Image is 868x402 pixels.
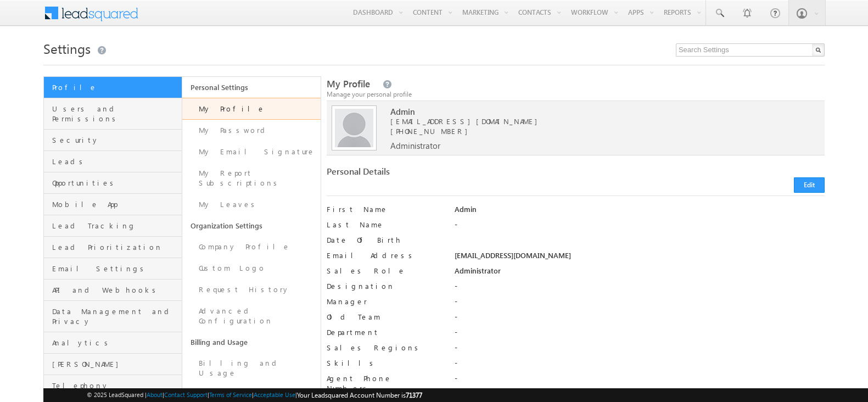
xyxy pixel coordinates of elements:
label: Sales Regions [327,343,441,353]
span: Email Settings [52,264,179,273]
div: - [455,220,825,235]
span: Security [52,135,179,145]
div: - [455,297,825,312]
a: Billing and Usage [182,332,321,353]
div: [EMAIL_ADDRESS][DOMAIN_NAME] [455,250,825,266]
button: Edit [794,177,825,193]
a: Contact Support [164,391,208,398]
span: Data Management and Privacy [52,306,179,326]
a: Custom Logo [182,258,321,279]
a: Users and Permissions [44,98,182,130]
a: Email Settings [44,258,182,280]
a: Personal Settings [182,77,321,98]
a: Telephony [44,375,182,397]
div: Administrator [455,266,825,281]
span: My Profile [327,77,370,90]
span: [PERSON_NAME] [52,359,179,369]
a: API and Webhooks [44,280,182,301]
a: My Email Signature [182,141,321,163]
span: Lead Tracking [52,221,179,231]
span: Users and Permissions [52,104,179,124]
span: Admin [390,107,788,116]
div: - [455,343,825,358]
label: First Name [327,204,441,214]
span: Administrator [390,141,440,150]
a: Profile [44,77,182,98]
label: Agent Phone Numbers [327,373,441,393]
div: - [455,327,825,343]
a: My Report Subscriptions [182,163,321,194]
label: Manager [327,297,441,306]
a: Security [44,130,182,151]
a: Lead Prioritization [44,237,182,258]
a: Lead Tracking [44,215,182,237]
input: Search Settings [676,43,825,57]
span: © 2025 LeadSquared | | | | | [87,390,422,400]
a: My Leaves [182,194,321,215]
span: 71377 [406,391,422,399]
label: Last Name [327,220,441,230]
span: Telephony [52,381,179,390]
a: Billing and Usage [182,353,321,384]
div: - [455,281,825,297]
label: Designation [327,281,441,291]
span: [EMAIL_ADDRESS][DOMAIN_NAME] [390,116,788,126]
a: Acceptable Use [254,391,295,398]
span: [PHONE_NUMBER] [390,126,473,136]
span: Mobile App [52,199,179,209]
span: Lead Prioritization [52,242,179,252]
span: Your Leadsquared Account Number is [297,391,422,399]
label: Department [327,327,441,337]
span: Leads [52,157,179,166]
span: Opportunities [52,178,179,188]
label: Old Team [327,312,441,322]
a: Request History [182,279,321,300]
a: Opportunities [44,172,182,194]
a: Terms of Service [209,391,252,398]
div: Personal Details [327,166,569,182]
label: Sales Role [327,266,441,276]
div: - [455,358,825,373]
span: API and Webhooks [52,285,179,295]
a: Mobile App [44,194,182,215]
label: Email Address [327,250,441,260]
a: My Profile [182,98,321,120]
a: Analytics [44,332,182,354]
span: Profile [52,82,179,92]
div: Admin [455,204,825,220]
a: Advanced Configuration [182,300,321,332]
span: Analytics [52,338,179,348]
label: Skills [327,358,441,368]
a: Company Profile [182,236,321,258]
a: About [147,391,163,398]
a: Organization Settings [182,215,321,236]
a: My Password [182,120,321,141]
label: Date Of Birth [327,235,441,245]
div: - [455,373,825,389]
div: - [455,312,825,327]
a: [PERSON_NAME] [44,354,182,375]
span: Settings [43,40,91,57]
a: Leads [44,151,182,172]
a: Data Management and Privacy [44,301,182,332]
div: Manage your personal profile [327,90,825,99]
